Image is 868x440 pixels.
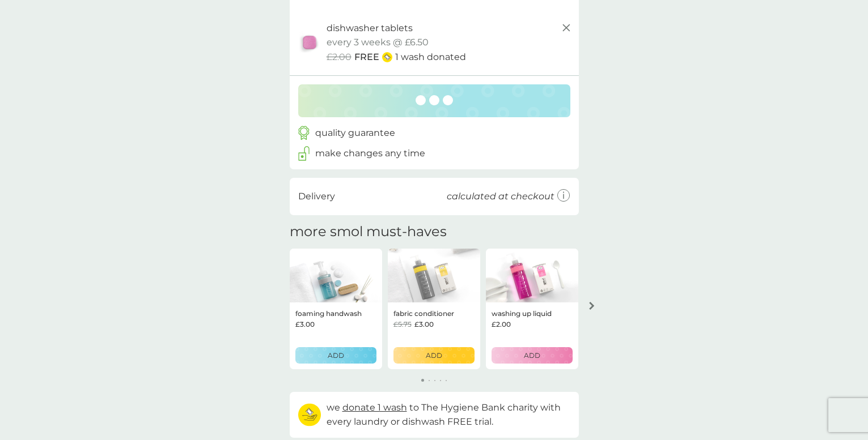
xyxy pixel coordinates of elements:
p: ADD [524,350,540,361]
p: washing up liquid [492,308,552,319]
span: £3.00 [414,319,434,330]
span: £3.00 [295,319,315,330]
p: we to The Hygiene Bank charity with every laundry or dishwash FREE trial. [327,400,570,429]
span: £5.75 [393,319,412,330]
p: quality guarantee [315,126,395,140]
button: ADD [295,347,376,364]
button: ADD [492,347,573,364]
button: ADD [393,347,475,364]
span: £2.00 [492,319,511,330]
p: calculated at checkout [447,189,554,204]
h2: more smol must-haves [290,224,447,240]
span: donate 1 wash [342,402,407,413]
p: ADD [426,350,442,361]
p: 1 wash donated [395,50,466,65]
span: £2.00 [327,50,352,65]
p: fabric conditioner [393,308,454,319]
p: make changes any time [315,146,425,161]
p: foaming handwash [295,308,362,319]
p: Delivery [298,189,335,204]
span: FREE [354,50,379,65]
p: ADD [328,350,344,361]
p: every 3 weeks @ £6.50 [327,35,429,50]
p: dishwasher tablets [327,21,413,36]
